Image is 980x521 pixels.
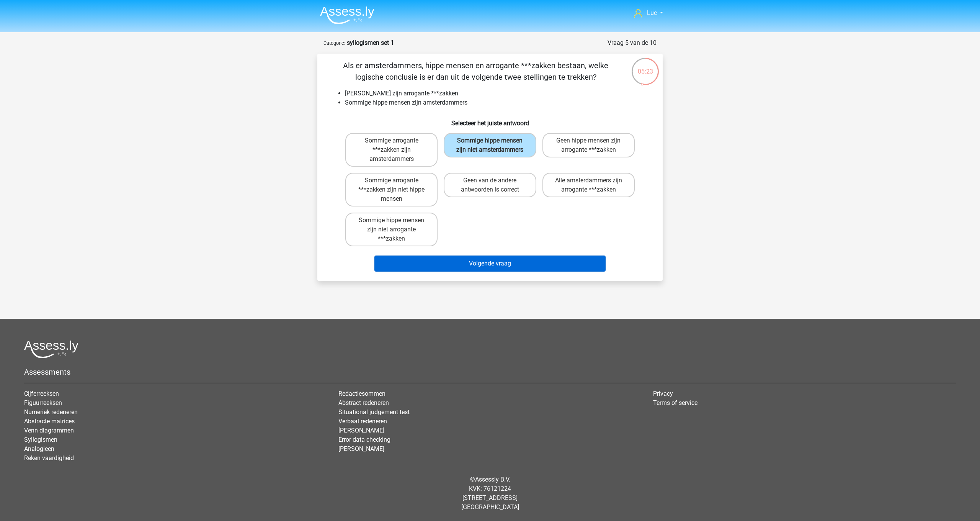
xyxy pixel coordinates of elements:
label: Sommige arrogante ***zakken zijn niet hippe mensen [345,173,438,206]
a: Figuurreeksen [24,399,62,406]
button: Volgende vraag [374,256,606,272]
label: Sommige hippe mensen zijn niet amsterdammers [444,133,536,157]
img: Assessly logo [24,340,78,358]
label: Sommige hippe mensen zijn niet arrogante ***zakken [345,213,438,246]
a: [PERSON_NAME] [338,427,384,434]
img: Assessly [320,6,374,24]
label: Geen hippe mensen zijn arrogante ***zakken [542,133,635,157]
div: 05:23 [631,57,660,76]
a: Luc [631,8,666,18]
a: Terms of service [653,399,697,406]
a: Venn diagrammen [24,427,74,434]
a: Redactiesommen [338,390,385,397]
a: Error data checking [338,436,390,443]
a: Numeriek redeneren [24,408,78,416]
h5: Assessments [24,367,956,377]
li: Sommige hippe mensen zijn amsterdammers [345,98,650,107]
label: Alle amsterdammers zijn arrogante ***zakken [542,173,635,197]
span: Luc [647,9,657,16]
a: Privacy [653,390,673,397]
a: Syllogismen [24,436,57,443]
p: Als er amsterdammers, hippe mensen en arrogante ***zakken bestaan, welke logische conclusie is er... [330,60,622,83]
label: Sommige arrogante ***zakken zijn amsterdammers [345,133,438,167]
a: Analogieen [24,445,54,452]
a: Situational judgement test [338,408,410,416]
h6: Selecteer het juiste antwoord [330,113,650,127]
a: Abstract redeneren [338,399,389,406]
a: Verbaal redeneren [338,418,387,425]
strong: syllogismen set 1 [347,39,394,46]
a: Cijferreeksen [24,390,59,397]
small: Categorie: [323,40,345,46]
a: Reken vaardigheid [24,454,74,462]
a: Abstracte matrices [24,418,75,425]
a: Assessly B.V. [475,476,510,483]
div: © KVK: 76121224 [STREET_ADDRESS] [GEOGRAPHIC_DATA] [18,469,962,518]
a: [PERSON_NAME] [338,445,384,452]
label: Geen van de andere antwoorden is correct [444,173,536,197]
li: [PERSON_NAME] zijn arrogante ***zakken [345,89,650,98]
div: Vraag 5 van de 10 [608,38,657,48]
